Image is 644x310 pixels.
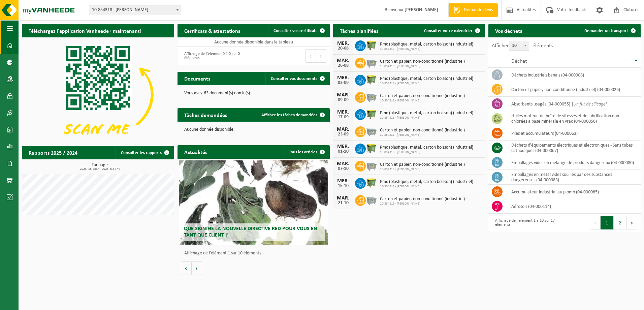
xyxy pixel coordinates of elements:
[336,195,350,201] div: MAR.
[366,57,377,68] img: WB-2500-GAL-GY-01
[601,216,614,229] button: 1
[366,74,377,85] img: WB-1100-HPE-GN-50
[184,127,323,132] p: Aucune donnée disponible.
[380,99,465,103] span: 10-854318 - [PERSON_NAME]
[336,144,350,149] div: MER.
[380,82,473,86] span: 10-854318 - [PERSON_NAME]
[506,126,641,141] td: Piles et accumulateurs (04-000063)
[178,24,247,37] h2: Certificats & attestations
[184,91,323,96] p: Vous avez 63 document(s) non lu(s).
[336,63,350,68] div: 26-08
[22,37,174,152] img: Download de VHEPlus App
[366,125,377,137] img: WB-2500-GAL-GY-01
[336,149,350,154] div: 01-10
[590,216,601,229] button: Previous
[509,41,529,51] span: 10
[506,68,641,82] td: déchets industriels banals (04-000008)
[25,163,174,171] h3: Tonnage
[506,185,641,199] td: accumulateur industriel au plomb (04-000085)
[336,166,350,171] div: 07-10
[178,145,214,158] h2: Actualités
[336,46,350,51] div: 20-08
[316,49,326,63] button: Next
[116,146,173,159] a: Consulter les rapports
[380,116,473,120] span: 10-854318 - [PERSON_NAME]
[366,160,377,171] img: WB-2500-GAL-GY-01
[273,29,317,33] span: Consulter vos certificats
[265,72,329,85] a: Consulter vos documents
[506,111,641,126] td: huiles moteur, de boîte de vitesses et de lubrification non chlorées à base minérale en vrac (04-...
[366,177,377,188] img: WB-1100-HPE-GN-50
[305,49,316,63] button: Previous
[184,226,317,238] span: Que signifie la nouvelle directive RED pour vous en tant que client ?
[336,201,350,206] div: 21-10
[336,75,350,81] div: MER.
[333,24,385,37] h2: Tâches planifiées
[380,64,465,68] span: 10-854318 - [PERSON_NAME]
[22,146,84,159] h2: Rapports 2025 / 2024
[380,111,473,116] span: Pmc (plastique, métal, carton boisson) (industriel)
[22,24,148,37] h2: Téléchargez l'application Vanheede+ maintenant!
[25,167,174,171] span: 2024: 15,483 t - 2025: 6,377 t
[336,58,350,63] div: MAR.
[178,37,330,47] td: Aucune donnée disponible dans le tableau
[627,216,637,229] button: Next
[380,162,465,167] span: Carton et papier, non-conditionné (industriel)
[380,47,473,51] span: 10-854318 - [PERSON_NAME]
[89,5,181,15] span: 10-854318 - ELIA BRESSOUX - BRESSOUX
[405,7,438,12] strong: [PERSON_NAME]
[380,59,465,64] span: Carton et papier, non-conditionné (industriel)
[268,24,329,37] a: Consulter vos certificats
[506,170,641,185] td: emballages en métal vides souillés par des substances dangereuses (04-000083)
[462,7,494,13] span: Demande devis
[380,196,465,202] span: Carton et papier, non-conditionné (industriel)
[336,184,350,188] div: 15-10
[178,108,234,121] h2: Tâches demandées
[271,76,317,81] span: Consulter vos documents
[488,24,529,37] h2: Vos déchets
[366,39,377,51] img: WB-1100-HPE-GN-50
[492,215,561,230] div: Affichage de l'élément 1 à 10 sur 17 éléments
[506,199,641,214] td: aérosols (04-000114)
[419,24,484,37] a: Consulter votre calendrier
[179,160,328,245] a: Que signifie la nouvelle directive RED pour vous en tant que client ?
[579,24,640,37] a: Demander un transport
[573,102,607,107] i: Un fut de silicagel
[284,145,329,159] a: Tous les articles
[511,59,527,64] span: Déchet
[336,81,350,85] div: 03-09
[89,5,181,15] span: 10-854318 - ELIA BRESSOUX - BRESSOUX
[506,82,641,97] td: carton et papier, non-conditionné (industriel) (04-000026)
[380,150,473,154] span: 10-854318 - [PERSON_NAME]
[336,127,350,132] div: MAR.
[380,128,465,133] span: Carton et papier, non-conditionné (industriel)
[181,49,250,63] div: Affichage de l'élément 0 à 0 sur 0 éléments
[448,3,498,17] a: Demande devis
[336,110,350,115] div: MER.
[366,143,377,154] img: WB-1100-HPE-GN-50
[181,261,192,275] button: Vorige
[192,261,202,275] button: Volgende
[261,113,317,117] span: Afficher les tâches demandées
[366,194,377,206] img: WB-2500-GAL-GY-01
[336,92,350,98] div: MAR.
[380,133,465,137] span: 10-854318 - [PERSON_NAME]
[424,29,473,33] span: Consulter votre calendrier
[584,29,628,33] span: Demander un transport
[492,43,553,49] label: Afficher éléments
[336,178,350,184] div: MER.
[380,76,473,82] span: Pmc (plastique, métal, carton boisson) (industriel)
[336,132,350,137] div: 23-09
[366,91,377,102] img: WB-2500-GAL-GY-01
[336,115,350,120] div: 17-09
[380,93,465,99] span: Carton et papier, non-conditionné (industriel)
[336,161,350,166] div: MAR.
[380,145,473,150] span: Pmc (plastique, métal, carton boisson) (industriel)
[184,251,326,256] p: Affichage de l'élément 1 sur 10 éléments
[336,41,350,46] div: MER.
[506,97,641,111] td: absorbants usagés (04-000055) |
[380,202,465,206] span: 10-854318 - [PERSON_NAME]
[380,167,465,172] span: 10-854318 - [PERSON_NAME]
[366,108,377,120] img: WB-1100-HPE-GN-50
[178,72,217,85] h2: Documents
